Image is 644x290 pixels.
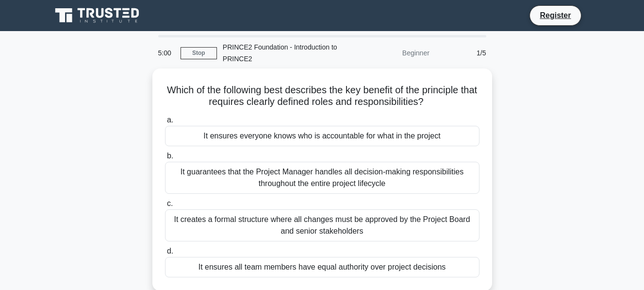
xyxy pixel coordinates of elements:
h5: Which of the following best describes the key benefit of the principle that requires clearly defi... [164,84,480,108]
a: Stop [181,47,217,59]
div: It ensures all team members have equal authority over project decisions [165,257,479,277]
div: 5:00 [152,43,181,63]
span: a. [167,116,173,124]
div: It creates a formal structure where all changes must be approved by the Project Board and senior ... [165,209,479,241]
span: c. [167,199,173,207]
span: d. [167,247,173,255]
div: It ensures everyone knows who is accountable for what in the project [165,126,479,146]
a: Register [534,9,577,21]
span: b. [167,152,173,160]
div: 1/5 [435,43,492,63]
div: It guarantees that the Project Manager handles all decision-making responsibilities throughout th... [165,162,479,194]
div: PRINCE2 Foundation - Introduction to PRINCE2 [217,37,350,68]
div: Beginner [350,43,435,63]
